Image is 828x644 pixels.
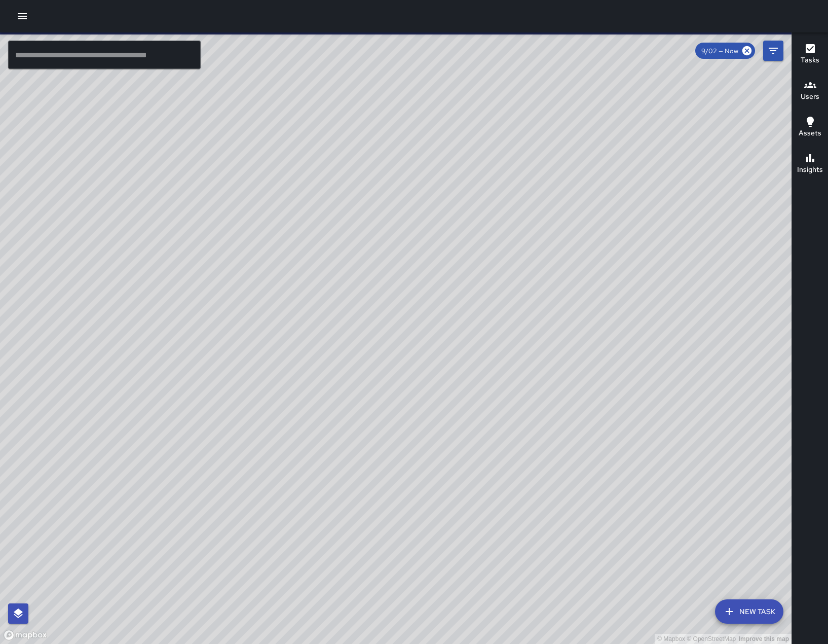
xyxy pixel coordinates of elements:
[801,55,819,66] h6: Tasks
[792,146,828,183] button: Insights
[792,110,828,146] button: Assets
[695,47,744,55] span: 9/02 — Now
[792,37,828,73] button: Tasks
[763,41,783,61] button: Filters
[797,164,823,175] h6: Insights
[695,43,755,59] div: 9/02 — Now
[792,73,828,110] button: Users
[801,91,819,102] h6: Users
[799,128,821,139] h6: Assets
[715,599,783,624] button: New Task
